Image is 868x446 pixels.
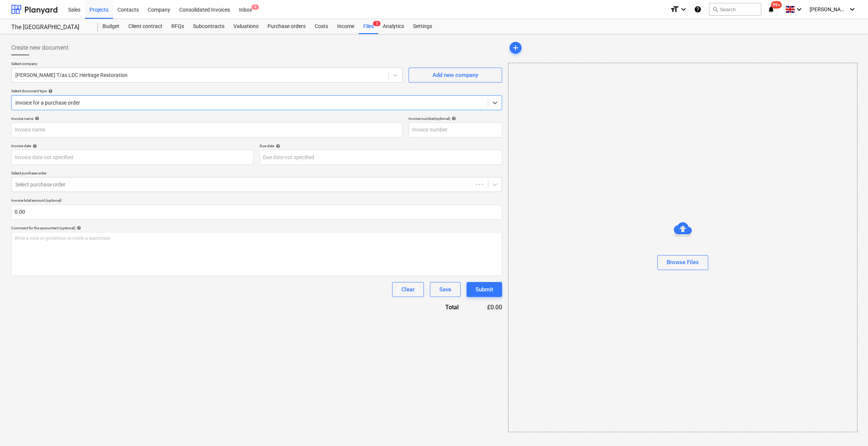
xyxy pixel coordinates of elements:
p: Select company [11,61,403,68]
span: help [31,144,37,148]
span: [PERSON_NAME] [810,6,847,12]
input: Invoice name [11,123,403,137]
span: help [274,144,280,148]
p: Select purchase order [11,171,502,177]
button: Clear [392,282,424,297]
a: Costs [310,19,333,34]
div: Submit [476,285,493,294]
input: Due date not specified [260,150,502,165]
a: Files2 [359,19,378,34]
a: Budget [98,19,124,34]
span: search [712,6,718,12]
i: keyboard_arrow_down [848,5,857,14]
button: Search [709,3,761,16]
span: help [75,226,81,230]
div: Select document type [11,89,502,93]
input: Invoice date not specified [11,150,254,165]
a: Purchase orders [263,19,310,34]
div: The [GEOGRAPHIC_DATA] [11,24,89,31]
span: 99+ [771,1,782,9]
i: Knowledge base [694,5,702,14]
a: Valuations [229,19,263,34]
div: Invoice date [11,143,254,148]
div: Due date [260,143,502,148]
div: Invoice number (optional) [409,116,502,121]
i: format_size [670,5,679,14]
div: Comment for the accountant (optional) [11,226,502,230]
button: Browse Files [657,255,708,270]
button: Save [430,282,461,297]
p: Invoice total amount (optional) [11,198,502,204]
div: Total [405,303,471,312]
iframe: Chat Widget [831,410,868,446]
div: Add new company [433,70,478,80]
div: Clear [401,285,415,294]
button: Submit [467,282,502,297]
i: notifications [767,5,775,14]
input: Invoice number [409,123,502,137]
a: Settings [409,19,437,34]
a: RFQs [167,19,189,34]
a: Client contract [124,19,167,34]
a: Subcontracts [189,19,229,34]
i: keyboard_arrow_down [679,5,688,14]
input: Invoice total amount (optional) [11,205,502,220]
span: Create new document [11,43,68,52]
span: add [511,43,520,52]
span: help [33,116,39,121]
span: 2 [373,21,380,26]
div: Browse Files [508,63,858,432]
div: Save [439,285,451,294]
a: Analytics [378,19,409,34]
div: Invoice name [11,116,403,121]
button: Add new company [409,68,502,83]
span: help [47,89,53,93]
div: Files [359,19,378,34]
div: £0.00 [471,303,502,312]
span: 4 [251,4,259,10]
div: Browse Files [667,257,699,267]
span: help [450,116,456,121]
a: Income [333,19,359,34]
i: keyboard_arrow_down [795,5,804,14]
